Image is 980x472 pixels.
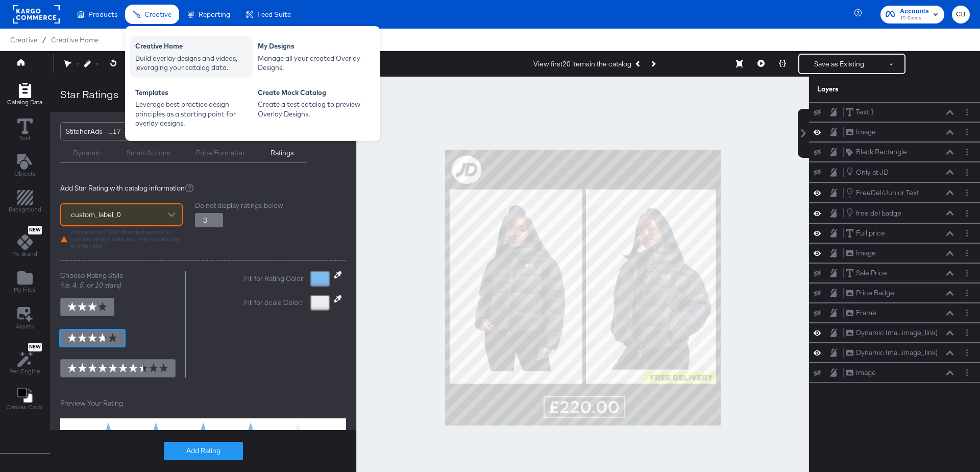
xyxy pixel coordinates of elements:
span: New [28,344,42,350]
div: Black RectangleLayer Options [809,142,980,162]
div: ImageLayer Options [809,243,980,263]
span: Text [19,134,31,142]
div: Image [856,248,876,258]
div: Sale Price [856,268,887,278]
button: Layer Options [962,127,972,137]
div: Ratings [271,148,294,158]
button: Full price [846,228,886,239]
div: Full price [856,228,885,238]
button: Layer Options [962,107,972,117]
button: NewRec Engine [3,340,46,379]
div: free del badgeLayer Options [809,203,980,223]
div: Dynamic Ima...image_link) [856,328,938,338]
button: Frame [846,308,877,318]
button: Next Product [646,55,660,73]
span: Products [88,10,117,18]
button: Text [11,116,39,145]
div: Dynamic Ima...image_link)Layer Options [809,323,980,343]
button: Layer Options [962,327,972,338]
div: StitcherAds - ...17 - Main Feed [66,123,169,140]
div: Price Formatter [196,148,245,158]
div: Price Badge [856,288,894,298]
button: Layer Options [962,268,972,278]
span: / [37,36,51,44]
div: Fill for Scale Color: [244,298,302,308]
div: Image [856,368,876,377]
button: Layer Options [962,228,972,239]
div: Dynamic Ima...image_link) [856,348,938,358]
span: Catalog Data [7,98,42,106]
div: Only at JDLayer Options [809,162,980,182]
button: Add Rating [164,442,243,460]
button: Layer Options [962,367,972,378]
div: Preview Your Rating [60,398,346,408]
span: CB [956,9,966,20]
span: Accounts [900,6,929,17]
div: Do not display ratings below [195,201,346,210]
button: Price Badge [846,288,895,298]
div: Add Star Rating with catalog information [60,183,346,193]
div: Sale PriceLayer Options [809,263,980,283]
button: Layer Options [962,208,972,219]
div: Dynamic [73,148,101,158]
span: Feed Suite [257,10,291,18]
div: Frame [856,308,876,318]
div: Dynamic Ima...image_link)Layer Options [809,343,980,363]
button: Add Text [8,152,42,181]
button: FreeDel/Junior Text [846,187,919,198]
div: Full priceLayer Options [809,223,980,243]
button: Layer Options [962,248,972,258]
div: FreeDel/Junior TextLayer Options [809,182,980,203]
div: View first 20 items in the catalog [533,59,631,69]
span: My Files [14,286,36,294]
button: AccountsJD Sports [880,6,944,23]
div: ImageLayer Options [809,363,980,383]
button: Layer Options [962,167,972,178]
span: New [28,227,42,233]
div: FreeDel/Junior Text [856,188,919,198]
span: Objects [14,170,36,178]
span: Assets [16,322,34,331]
div: Smart Actions [127,148,170,158]
button: Layer Options [962,147,972,157]
button: Image [846,127,876,137]
div: Layers [817,84,921,94]
div: Fill for Rating Color: [244,274,305,284]
button: Add Files [8,268,42,297]
div: Black Rectangle [856,147,907,157]
button: free del badge [846,207,902,219]
div: free del badge [856,208,901,218]
button: Layer Options [962,288,972,298]
div: Star Ratings [60,87,118,102]
button: Image [846,367,876,378]
div: Text 1 [856,107,874,117]
i: (i.e. 4, 5, or 10 stars) [60,280,121,290]
div: Choose Rating Style [60,271,178,280]
span: Creative [10,36,37,44]
span: Reporting [199,10,230,18]
div: The selected field does not appear to contain ratings data and may not display as intended. [69,228,183,250]
span: Canvas Color [6,403,43,411]
button: Only at JD [846,167,889,178]
div: Text 1Layer Options [809,102,980,122]
span: Rec Engine [9,367,40,375]
div: FrameLayer Options [809,303,980,323]
button: Add Rectangle [3,188,47,217]
span: Background [9,205,41,214]
button: Add Rectangle [1,80,48,109]
button: CB [952,6,970,23]
button: Assets [10,304,40,334]
button: Dynamic Ima...image_link) [846,327,938,338]
div: ImageLayer Options [809,122,980,142]
button: Dynamic Ima...image_link) [846,347,938,358]
div: Image [856,127,876,137]
a: Creative Home [51,36,99,44]
button: Image [846,248,876,258]
button: Layer Options [962,308,972,318]
span: Creative [144,10,171,18]
button: Text 1 [846,107,875,117]
span: JD Sports [900,14,929,22]
button: Sale Price [846,268,888,278]
div: Only at JD [856,168,889,177]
